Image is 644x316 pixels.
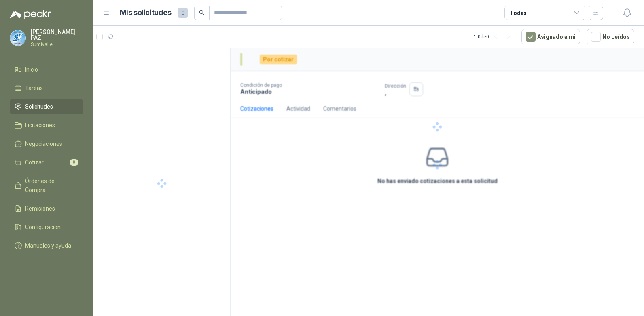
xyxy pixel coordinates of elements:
[587,29,634,44] button: No Leídos
[10,99,83,114] a: Solicitudes
[10,173,83,198] a: Órdenes de Compra
[25,139,62,148] span: Negociaciones
[25,223,61,232] span: Configuración
[510,8,527,17] div: Todas
[31,42,83,47] p: Sumivalle
[10,62,83,77] a: Inicio
[10,201,83,216] a: Remisiones
[120,7,172,19] h1: Mis solicitudes
[25,204,55,213] span: Remisiones
[521,29,580,44] button: Asignado a mi
[25,177,76,194] span: Órdenes de Compra
[10,136,83,152] a: Negociaciones
[25,65,38,74] span: Inicio
[25,84,43,93] span: Tareas
[199,10,205,15] span: search
[10,219,83,235] a: Configuración
[474,30,515,43] div: 1 - 0 de 0
[10,10,51,19] img: Logo peakr
[25,158,44,167] span: Cotizar
[10,155,83,170] a: Cotizar8
[10,80,83,96] a: Tareas
[10,30,25,46] img: Company Logo
[25,121,55,130] span: Licitaciones
[10,118,83,133] a: Licitaciones
[25,241,71,250] span: Manuales y ayuda
[25,102,53,111] span: Solicitudes
[178,8,188,18] span: 0
[10,238,83,253] a: Manuales y ayuda
[70,159,78,166] span: 8
[31,29,83,40] p: [PERSON_NAME] PAZ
